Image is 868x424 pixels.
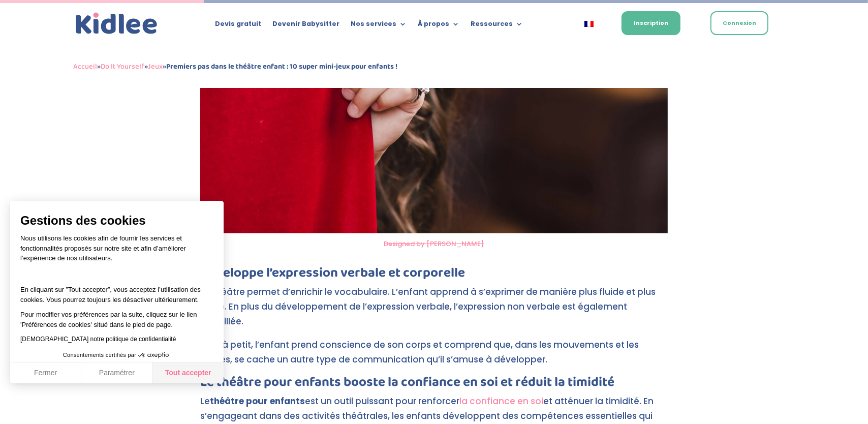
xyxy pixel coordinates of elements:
[20,233,213,270] p: Nous utilisons les cookies afin de fournir les services et fonctionnalités proposés sur notre sit...
[418,20,459,32] a: À propos
[20,213,213,228] span: Gestions des cookies
[710,11,768,35] a: Connexion
[384,239,484,249] a: Designed by [PERSON_NAME]
[73,10,160,37] img: logo_kidlee_bleu
[20,336,176,343] a: [DEMOGRAPHIC_DATA] notre politique de confidentialité
[584,21,594,27] img: Français
[138,340,169,371] svg: Axeptio
[73,60,97,73] a: Accueil
[73,60,397,73] span: » » »
[471,20,523,32] a: Ressources
[200,285,668,338] p: Le théâtre permet d’enrichir le vocabulaire. L’enfant apprend à s’exprimer de manière plus fluide...
[200,376,668,394] h3: Le théâtre pour enfants booste la confiance en soi et réduit la timidité
[101,60,144,73] a: Do It Yourself
[73,10,160,37] a: Kidlee Logo
[215,20,261,32] a: Devis gratuit
[152,362,224,384] button: Tout accepter
[200,338,668,376] p: Petit à petit, l’enfant prend conscience de son corps et comprend que, dans les mouvements et les...
[10,362,81,384] button: Fermer
[622,11,680,35] a: Inscription
[210,395,305,407] strong: théâtre pour enfants
[20,310,213,329] p: Pour modifier vos préférences par la suite, cliquez sur le lien 'Préférences de cookies' situé da...
[81,362,152,384] button: Paramétrer
[63,352,136,358] span: Consentements certifiés par
[272,20,339,32] a: Devenir Babysitter
[20,275,213,305] p: En cliquant sur ”Tout accepter”, vous acceptez l’utilisation des cookies. Vous pourrez toujours l...
[459,395,543,407] a: la confiance en soi
[148,60,163,73] a: Jeux
[351,20,407,32] a: Nos services
[58,349,176,362] button: Consentements certifiés par
[166,60,397,73] strong: Premiers pas dans le théâtre enfant : 10 super mini-jeux pour enfants !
